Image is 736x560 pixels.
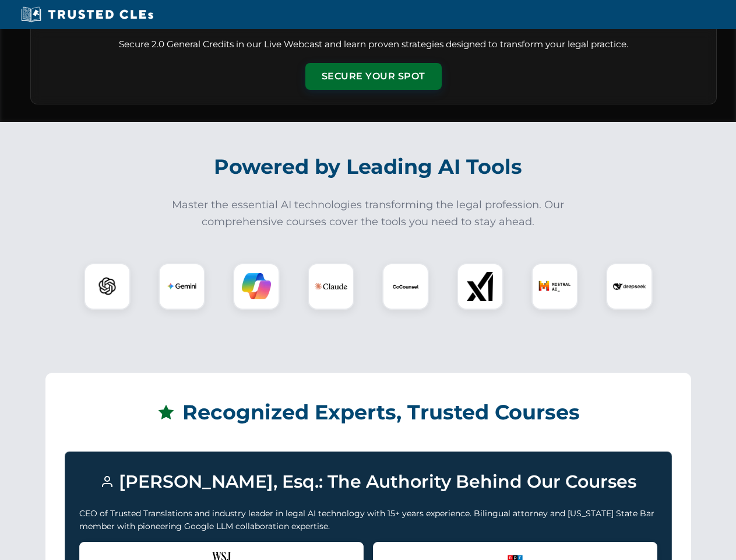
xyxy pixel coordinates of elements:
div: DeepSeek [606,263,653,310]
div: ChatGPT [84,263,131,310]
img: xAI Logo [466,272,495,301]
img: Claude Logo [315,270,347,303]
img: Gemini Logo [167,272,196,301]
img: Trusted CLEs [17,6,157,23]
h3: [PERSON_NAME], Esq.: The Authority Behind Our Courses [79,466,657,498]
img: CoCounsel Logo [391,272,420,301]
img: Mistral AI Logo [538,270,571,303]
div: Claude [308,263,354,310]
div: Gemini [159,263,205,310]
img: ChatGPT Logo [90,269,124,303]
h2: Recognized Experts, Trusted Courses [65,392,672,433]
div: CoCounsel [382,263,429,310]
p: Master the essential AI technologies transforming the legal profession. Our comprehensive courses... [164,197,572,230]
div: Mistral AI [531,263,578,310]
p: Secure 2.0 General Credits in our Live Webcast and learn proven strategies designed to transform ... [45,38,702,51]
h2: Powered by Leading AI Tools [45,146,691,187]
img: Copilot Logo [242,272,271,301]
div: Copilot [233,263,280,310]
img: DeepSeek Logo [613,270,646,303]
button: Secure Your Spot [305,63,442,90]
div: xAI [457,263,503,310]
p: CEO of Trusted Translations and industry leader in legal AI technology with 15+ years experience.... [79,507,657,533]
